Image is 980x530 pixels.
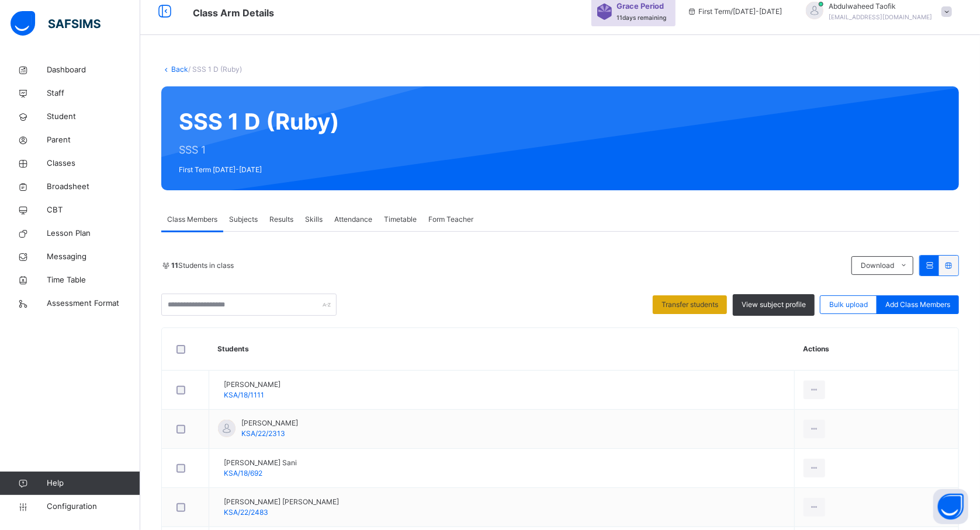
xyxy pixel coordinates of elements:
[617,14,666,21] span: 11 days remaining
[224,458,297,468] span: [PERSON_NAME] Sani
[47,298,140,309] span: Assessment Format
[47,501,140,512] span: Configuration
[829,1,933,12] span: Abdulwaheed Taofik
[742,299,806,310] span: View subject profile
[597,4,612,20] img: sticker-purple.71386a28dfed39d6af7621340158ba97.svg
[167,214,217,225] span: Class Members
[47,477,140,489] span: Help
[933,489,968,524] button: Open asap
[171,261,178,270] b: 11
[47,204,140,216] span: CBT
[229,214,258,225] span: Subjects
[885,299,950,310] span: Add Class Members
[224,508,268,517] span: KSA/22/2483
[662,299,718,310] span: Transfer students
[224,390,264,399] span: KSA/18/1111
[47,251,140,263] span: Messaging
[269,214,293,225] span: Results
[47,111,140,123] span: Student
[687,6,782,17] span: session/term information
[11,11,101,36] img: safsims
[305,214,323,225] span: Skills
[171,260,234,271] span: Students in class
[334,214,372,225] span: Attendance
[224,379,281,390] span: [PERSON_NAME]
[47,134,140,146] span: Parent
[47,274,140,286] span: Time Table
[47,228,140,239] span: Lesson Plan
[384,214,417,225] span: Timetable
[47,88,140,99] span: Staff
[47,181,140,193] span: Broadsheet
[829,299,868,310] span: Bulk upload
[241,429,285,438] span: KSA/22/2313
[794,1,958,22] div: AbdulwaheedTaofik
[861,260,894,271] span: Download
[171,65,188,74] a: Back
[209,328,795,371] th: Students
[224,497,339,507] span: [PERSON_NAME] [PERSON_NAME]
[428,214,473,225] span: Form Teacher
[47,64,140,76] span: Dashboard
[241,418,298,428] span: [PERSON_NAME]
[193,7,274,19] span: Class Arm Details
[829,13,933,20] span: [EMAIL_ADDRESS][DOMAIN_NAME]
[47,158,140,169] span: Classes
[224,469,262,477] span: KSA/18/692
[617,1,664,12] span: Grace Period
[795,328,958,371] th: Actions
[188,65,242,74] span: / SSS 1 D (Ruby)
